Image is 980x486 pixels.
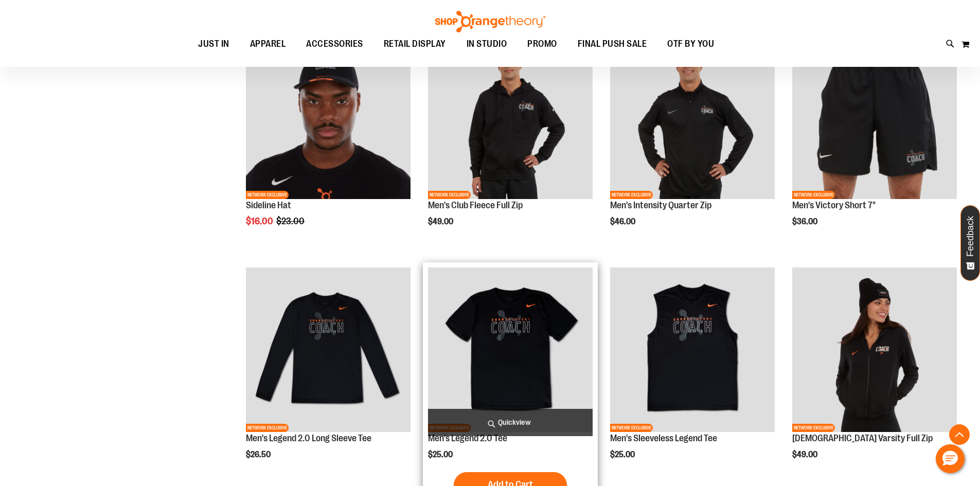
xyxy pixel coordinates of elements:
[296,32,373,56] a: ACCESSORIES
[610,450,636,459] span: $25.00
[246,433,371,443] a: Men's Legend 2.0 Long Sleeve Tee
[960,205,980,281] button: Feedback - Show survey
[792,34,957,199] img: OTF Mens Coach FA23 Victory Short - Black primary image
[792,424,835,432] span: NETWORK EXCLUSIVE
[428,267,593,434] a: OTF Mens Coach FA23 Legend 2.0 SS Tee - Black primary imageNETWORK EXCLUSIVE
[527,32,557,56] span: PROMO
[246,267,411,434] a: OTF Mens Coach FA23 Legend 2.0 LS Tee - Black primary imageNETWORK EXCLUSIVE
[605,262,780,485] div: product
[966,216,975,257] span: Feedback
[428,200,523,210] a: Men's Club Fleece Full Zip
[467,32,507,56] span: IN STUDIO
[198,32,229,56] span: JUST IN
[241,262,416,485] div: product
[792,450,819,459] span: $49.00
[423,29,598,253] div: product
[428,450,454,459] span: $25.00
[610,34,775,201] a: OTF Mens Coach FA23 Intensity Quarter Zip - Black primary imageNETWORK EXCLUSIVE
[373,32,456,56] a: RETAIL DISPLAY
[792,433,933,443] a: [DEMOGRAPHIC_DATA] Varsity Full Zip
[792,267,957,434] a: OTF Ladies Coach FA23 Varsity Full Zip - Black primary imageNETWORK EXCLUSIVE
[936,444,965,473] button: Hello, have a question? Let’s chat.
[428,267,593,432] img: OTF Mens Coach FA23 Legend 2.0 SS Tee - Black primary image
[667,32,714,56] span: OTF BY YOU
[246,34,411,201] a: Sideline Hat primary imageSALENETWORK EXCLUSIVE
[605,29,780,253] div: product
[792,217,819,226] span: $36.00
[428,409,593,436] a: Quickview
[246,424,289,432] span: NETWORK EXCLUSIVE
[246,200,291,210] a: Sideline Hat
[567,32,657,56] a: FINAL PUSH SALE
[246,34,411,199] img: Sideline Hat primary image
[610,433,717,443] a: Men's Sleeveless Legend Tee
[787,262,962,485] div: product
[428,34,593,199] img: OTF Mens Coach FA23 Club Fleece Full Zip - Black primary image
[188,32,240,56] a: JUST IN
[610,34,775,199] img: OTF Mens Coach FA23 Intensity Quarter Zip - Black primary image
[949,424,970,445] button: Back To Top
[578,32,647,56] span: FINAL PUSH SALE
[456,32,518,56] a: IN STUDIO
[384,32,446,56] span: RETAIL DISPLAY
[306,32,363,56] span: ACCESSORIES
[792,267,957,432] img: OTF Ladies Coach FA23 Varsity Full Zip - Black primary image
[434,11,547,32] img: Shop Orangetheory
[240,32,296,56] a: APPAREL
[428,217,455,226] span: $49.00
[250,32,286,56] span: APPAREL
[792,200,876,210] a: Men's Victory Short 7"
[517,32,567,56] a: PROMO
[428,433,507,443] a: Men's Legend 2.0 Tee
[428,34,593,201] a: OTF Mens Coach FA23 Club Fleece Full Zip - Black primary imageNETWORK EXCLUSIVE
[246,191,289,199] span: NETWORK EXCLUSIVE
[610,191,653,199] span: NETWORK EXCLUSIVE
[610,424,653,432] span: NETWORK EXCLUSIVE
[792,191,835,199] span: NETWORK EXCLUSIVE
[610,267,775,434] a: OTF Mens Coach FA23 Legend Sleeveless Tee - Black primary imageNETWORK EXCLUSIVE
[787,29,962,253] div: product
[610,200,711,210] a: Men's Intensity Quarter Zip
[610,217,637,226] span: $46.00
[428,191,471,199] span: NETWORK EXCLUSIVE
[610,267,775,432] img: OTF Mens Coach FA23 Legend Sleeveless Tee - Black primary image
[241,29,416,253] div: product
[657,32,724,56] a: OTF BY YOU
[792,34,957,201] a: OTF Mens Coach FA23 Victory Short - Black primary imageNETWORK EXCLUSIVE
[276,216,306,226] span: $23.00
[246,267,411,432] img: OTF Mens Coach FA23 Legend 2.0 LS Tee - Black primary image
[246,450,272,459] span: $26.50
[246,216,275,226] span: $16.00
